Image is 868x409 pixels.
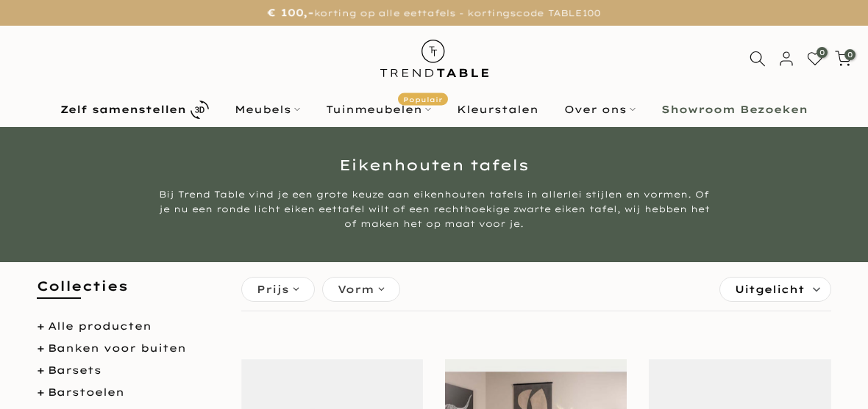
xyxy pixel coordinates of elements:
iframe: toggle-frame [1,334,75,408]
a: TuinmeubelenPopulair [313,101,444,118]
a: Kleurstalen [444,101,552,118]
span: Populair [398,93,448,106]
span: 0 [817,47,828,58]
b: Zelf samenstellen [60,104,186,115]
a: Banken voor buiten [48,341,186,355]
span: 0 [844,49,855,60]
h5: Collecties [37,277,219,310]
b: Showroom Bezoeken [661,104,808,115]
a: Meubels [222,101,313,118]
a: 0 [807,51,823,67]
a: 0 [835,51,851,67]
p: korting op alle eettafels - kortingscode TABLE100 [18,4,850,22]
label: Sorteren:Uitgelicht [720,278,830,301]
img: trend-table [370,26,499,91]
span: Uitgelicht [735,278,805,301]
a: Barstoelen [48,386,124,399]
a: Over ons [552,101,649,118]
a: Alle producten [48,319,152,333]
strong: € 100,- [268,6,314,19]
span: Prijs [257,281,289,297]
a: Showroom Bezoeken [649,101,821,118]
a: Zelf samenstellen [48,97,222,123]
h1: Eikenhouten tafels [11,158,857,173]
span: Vorm [338,281,374,297]
div: Bij Trend Table vind je een grote keuze aan eikenhouten tafels in allerlei stijlen en vormen. Of ... [158,187,710,231]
